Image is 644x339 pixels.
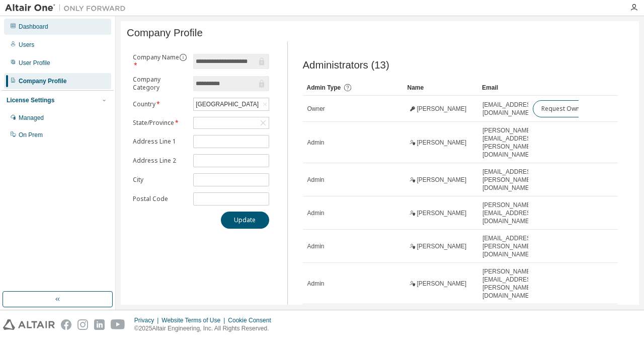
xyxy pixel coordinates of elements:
img: Altair One [5,3,131,13]
div: Cookie Consent [228,316,277,324]
div: License Settings [7,96,54,104]
span: Company Profile [127,27,203,39]
span: Administrators (13) [303,59,389,71]
div: Name [408,80,474,96]
button: Request Owner Change [533,100,618,117]
span: [EMAIL_ADDRESS][PERSON_NAME][DOMAIN_NAME] [482,168,536,192]
span: [PERSON_NAME] [417,105,467,113]
img: facebook.svg [61,319,71,330]
span: Admin [307,139,325,147]
label: Company Name [133,53,187,70]
div: Dashboard [19,23,48,31]
div: [GEOGRAPHIC_DATA] [194,98,268,110]
img: instagram.svg [77,319,88,330]
span: Admin Type [307,84,341,91]
label: Address Line 2 [133,157,187,165]
div: User Profile [19,59,50,67]
p: © 2025 Altair Engineering, Inc. All Rights Reserved. [134,324,277,333]
span: [PERSON_NAME] [417,139,467,147]
div: Email [482,80,524,96]
div: [GEOGRAPHIC_DATA] [194,99,260,110]
span: Admin [307,209,325,217]
label: City [133,176,187,184]
span: [PERSON_NAME] [417,242,467,250]
div: Users [19,41,34,49]
label: Country [133,100,187,108]
span: [PERSON_NAME][EMAIL_ADDRESS][PERSON_NAME][DOMAIN_NAME] [482,267,536,300]
img: youtube.svg [111,319,125,330]
label: Address Line 1 [133,138,187,146]
span: Admin [307,242,325,250]
span: [PERSON_NAME] [417,209,467,217]
span: [PERSON_NAME][EMAIL_ADDRESS][DOMAIN_NAME] [482,201,536,225]
button: information [179,53,187,61]
span: Owner [307,105,325,113]
span: [PERSON_NAME][EMAIL_ADDRESS][PERSON_NAME][DOMAIN_NAME] [482,126,536,159]
div: Managed [19,114,44,122]
img: altair_logo.svg [3,319,55,330]
div: Website Terms of Use [162,316,228,324]
div: Privacy [134,316,162,324]
div: On Prem [19,131,43,139]
div: Company Profile [19,77,66,85]
span: Admin [307,280,325,288]
label: Postal Code [133,195,187,203]
button: Update [221,212,269,229]
label: Company Category [133,76,187,92]
span: [EMAIL_ADDRESS][DOMAIN_NAME] [482,101,536,117]
span: Admin [307,176,325,184]
span: [EMAIL_ADDRESS][PERSON_NAME][DOMAIN_NAME] [482,234,536,258]
img: linkedin.svg [94,319,105,330]
span: [PERSON_NAME] [417,280,467,288]
span: [PERSON_NAME] [417,176,467,184]
label: State/Province [133,119,187,127]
